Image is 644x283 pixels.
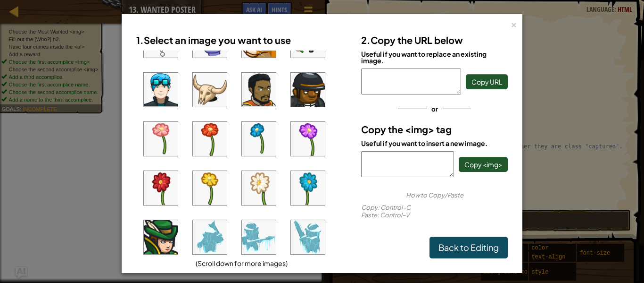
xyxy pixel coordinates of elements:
[371,34,463,46] span: Copy the URL below
[406,191,463,199] span: How to Copy/Paste
[144,122,178,156] img: portrait.png
[459,157,508,172] button: Copy <img>
[361,204,378,211] span: Copy
[361,51,508,64] div: Useful if you want to replace an existing image.
[242,220,276,254] img: portrait.png
[242,171,276,205] img: portrait.png
[361,119,508,140] h3: Copy the <img> tag
[291,73,325,107] img: portrait.png
[466,74,508,89] button: Copy URL
[193,220,227,254] img: portrait.png
[144,34,291,46] span: Select an image you want to use
[361,140,508,146] div: Useful if you want to insert a new image.
[511,18,517,28] div: ×
[471,77,502,86] span: Copy URL
[193,73,227,107] img: portrait.png
[429,237,508,258] a: Back to Editing
[193,171,227,205] img: portrait.png
[196,259,288,267] span: (Scroll down for more images)
[464,160,502,169] span: Copy <img>
[427,102,443,116] span: or
[193,122,227,156] img: portrait.png
[361,29,508,51] h3: 2.
[291,171,325,205] img: portrait.png
[242,73,276,107] img: portrait.png
[136,29,347,51] h3: 1.
[144,171,178,205] img: portrait.png
[144,220,178,254] img: portrait.png
[144,73,178,107] img: portrait.png
[361,204,508,219] div: : Control–C : Control–V
[361,211,377,219] span: Paste
[291,122,325,156] img: portrait.png
[242,122,276,156] img: portrait.png
[291,220,325,254] img: portrait.png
